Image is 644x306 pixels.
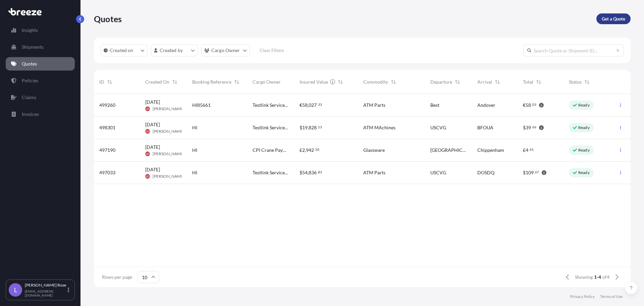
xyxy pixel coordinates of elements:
[532,126,536,128] span: 66
[302,125,308,130] span: 19
[531,103,532,106] span: .
[317,126,318,128] span: .
[300,103,302,107] span: €
[22,44,44,50] p: Shipments
[99,147,115,154] span: 497190
[523,170,526,175] span: $
[160,47,183,54] p: Created by
[602,274,609,280] span: of 4
[430,147,467,154] span: [GEOGRAPHIC_DATA]
[171,78,179,86] button: Sort
[102,274,132,280] span: Rows per page
[153,151,184,157] span: [PERSON_NAME]
[309,170,317,175] span: 836
[146,173,149,180] span: LD
[453,78,462,86] button: Sort
[300,170,302,175] span: $
[300,148,302,152] span: £
[146,150,149,157] span: LD
[145,121,160,128] span: [DATE]
[106,78,114,86] button: Sort
[600,294,623,299] a: Terms of Use
[309,125,317,130] span: 828
[6,57,75,71] a: Quotes
[318,171,322,173] span: 83
[317,103,318,106] span: .
[233,78,241,86] button: Sort
[602,15,625,22] p: Get a Quote
[253,169,289,176] span: Testlink Services Ltd.
[22,111,39,118] p: Invoices
[300,125,302,130] span: $
[145,166,160,173] span: [DATE]
[315,148,319,151] span: 50
[22,77,38,84] p: Policies
[594,274,601,280] span: 1-4
[94,13,122,24] p: Quotes
[305,148,306,152] span: ,
[253,79,281,85] span: Cargo Owner
[526,170,534,175] span: 109
[523,79,533,85] span: Total
[477,79,492,85] span: Arrival
[477,147,504,154] span: Chippenham
[430,169,446,176] span: USCVG
[430,102,439,108] span: Best
[22,94,36,101] p: Claims
[153,174,184,179] span: [PERSON_NAME]
[192,124,197,131] span: HI
[308,125,309,130] span: ,
[523,148,526,152] span: £
[529,148,529,151] span: .
[523,125,526,130] span: $
[578,147,590,153] p: Ready
[578,102,590,108] p: Ready
[363,102,385,108] span: ATM Parts
[253,102,289,108] span: Testlink Services Ltd.
[101,44,148,56] button: createdOn Filter options
[6,24,75,37] a: Insights
[145,144,160,150] span: [DATE]
[430,79,452,85] span: Departure
[317,171,318,173] span: .
[526,125,531,130] span: 39
[578,125,590,130] p: Ready
[260,47,284,54] p: Clear Filters
[363,124,395,131] span: ATM MAchines
[153,106,184,112] span: [PERSON_NAME]
[308,170,309,175] span: ,
[99,102,115,108] span: 499260
[153,129,184,134] span: [PERSON_NAME]
[145,99,160,105] span: [DATE]
[253,124,289,131] span: Testlink Services Ltd.
[477,169,494,176] span: DOSDQ
[309,103,317,107] span: 027
[145,79,169,85] span: Created On
[306,148,314,152] span: 942
[526,103,531,107] span: 58
[302,103,308,107] span: 58
[318,126,322,128] span: 13
[6,74,75,87] a: Policies
[99,79,104,85] span: ID
[493,78,501,86] button: Sort
[253,147,289,154] span: CPI Crane Payment Innovations
[363,147,385,154] span: Glassware
[6,91,75,104] a: Claims
[477,124,493,131] span: BFOUA
[25,289,66,297] p: [EMAIL_ADDRESS][DOMAIN_NAME]
[146,128,149,135] span: LD
[570,294,595,299] p: Privacy Policy
[14,287,17,293] span: L
[596,13,631,24] a: Get a Quote
[523,44,624,56] input: Search Quote or Shipment ID...
[535,171,539,173] span: 67
[302,170,308,175] span: 54
[192,169,197,176] span: HI
[25,282,66,288] p: [PERSON_NAME] Rose
[530,148,534,151] span: 41
[569,79,582,85] span: Status
[6,107,75,121] a: Invoices
[253,45,291,56] button: Clear Filters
